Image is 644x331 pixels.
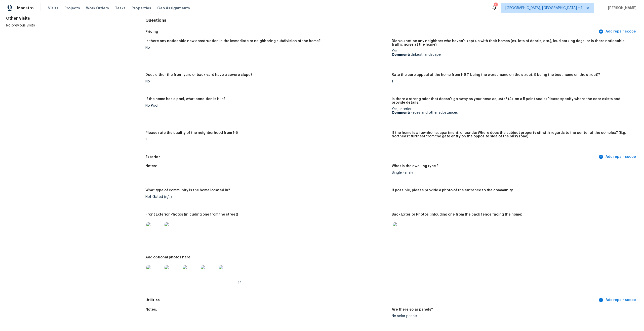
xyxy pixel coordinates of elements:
span: Projects [64,6,80,11]
p: Feces and other substances [392,111,634,114]
h5: Please rate the quality of the neighborhood from 1-5 [145,131,238,135]
h5: Pricing [145,29,597,34]
div: No Pool [145,104,388,107]
b: Comment: [392,111,410,114]
h5: If the home has a pool, what condition is it in? [145,97,225,101]
div: 1 [145,138,388,141]
div: Yes [392,49,634,56]
h5: Front Exterior Photos (inlcuding one from the street) [145,213,238,216]
div: Other Visits [6,16,129,21]
span: Visits [48,6,58,11]
h5: What is the dwelling type ? [392,164,438,168]
h4: Questions [145,18,638,23]
div: Yes, Interior [392,107,634,114]
h5: Does either the front yard or back yard have a severe slope? [145,73,252,77]
h5: Are there solar panels? [392,308,433,311]
span: +14 [236,281,242,284]
span: Tasks [115,6,126,10]
h5: If possible, please provide a photo of the entrance to the community [392,189,513,192]
span: Maestro [17,6,34,11]
span: [PERSON_NAME] [606,6,636,11]
h5: Notes: [145,308,157,311]
h5: Is there any noticeable new construction in the immediate or neighboring subdivision of the home? [145,39,320,43]
span: Work Orders [86,6,109,11]
span: Geo Assignments [157,6,190,11]
div: No solar panels [392,314,634,318]
h5: Did you notice any neighbors who haven't kept up with their homes (ex. lots of debris, etc.), lou... [392,39,634,46]
h5: Rate the curb appeal of the home from 1-9 (1 being the worst home on the street, 9 being the best... [392,73,600,77]
button: Add repair scope [597,152,638,162]
span: Add repair scope [599,297,636,303]
div: Not Gated (n/a) [145,195,388,199]
span: No previous visits [6,24,35,27]
b: Comment: [392,53,410,56]
p: Unkept landscape [392,53,634,56]
h5: Utilities [145,297,597,303]
h5: What type of community is the home located in? [145,189,230,192]
h5: Notes: [145,164,157,168]
h5: Add optional photos here [145,256,190,259]
div: 7 [494,3,497,8]
div: 1 [392,80,634,83]
div: No [145,46,388,49]
button: Add repair scope [597,295,638,305]
span: [GEOGRAPHIC_DATA], [GEOGRAPHIC_DATA] + 1 [505,6,582,11]
h5: Exterior [145,154,597,160]
h5: If the home is a townhome, apartment, or condo: Where does the subject property sit with regards ... [392,131,634,138]
h5: Back Exterior Photos (inlcuding one from the back fence facing the home) [392,213,522,216]
div: No [145,80,388,83]
h5: Is there a strong odor that doesn't go away as your nose adjusts? (4+ on a 5 point scale) Please ... [392,97,634,104]
div: Single Family [392,171,634,174]
span: Properties [132,6,151,11]
span: Add repair scope [599,154,636,160]
span: Add repair scope [599,28,636,35]
button: Add repair scope [597,27,638,36]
